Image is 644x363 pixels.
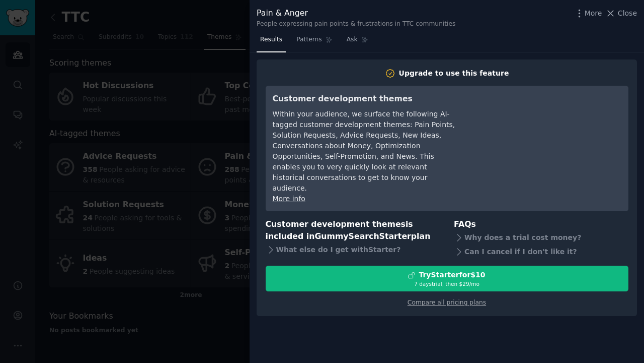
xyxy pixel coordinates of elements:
[273,93,456,105] h3: Customer development themes
[618,8,637,19] span: Close
[260,35,282,44] span: Results
[347,35,358,44] span: Ask
[343,32,372,52] a: Ask
[408,299,486,306] a: Compare all pricing plans
[314,231,411,241] span: GummySearch Starter
[266,243,440,257] div: What else do I get with Starter ?
[266,218,440,243] h3: Customer development themes is included in plan
[419,270,485,280] div: Try Starter for $10
[574,8,602,19] button: More
[454,218,628,231] h3: FAQs
[266,266,628,291] button: TryStarterfor$107 daystrial, then $29/mo
[257,7,455,20] div: Pain & Anger
[266,280,628,287] div: 7 days trial, then $ 29 /mo
[257,20,455,29] div: People expressing pain points & frustrations in TTC communities
[257,32,286,52] a: Results
[585,8,602,19] span: More
[293,32,336,52] a: Patterns
[454,230,628,245] div: Why does a trial cost money?
[399,68,509,79] div: Upgrade to use this feature
[273,195,305,203] a: More info
[296,35,321,44] span: Patterns
[605,8,637,19] button: Close
[454,245,628,259] div: Can I cancel if I don't like it?
[273,109,456,194] div: Within your audience, we surface the following AI-tagged customer development themes: Pain Points...
[470,93,621,168] iframe: YouTube video player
